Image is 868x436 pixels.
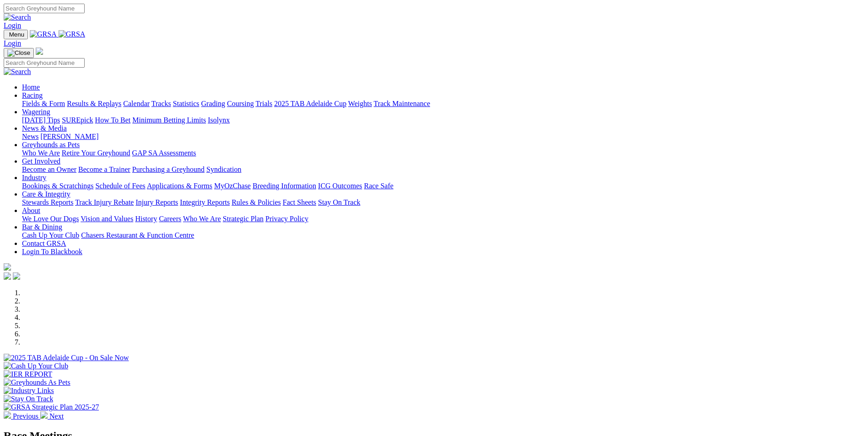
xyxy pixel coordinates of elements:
[132,165,205,173] a: Purchasing a Greyhound
[22,182,93,190] a: Bookings & Scratchings
[22,149,864,157] div: Greyhounds as Pets
[223,215,264,223] a: Strategic Plan
[274,100,346,107] a: 2025 TAB Adelaide Cup
[49,412,64,420] span: Next
[132,116,206,124] a: Minimum Betting Limits
[7,49,30,57] img: Close
[22,133,38,140] a: News
[4,272,11,280] img: facebook.svg
[135,215,157,223] a: History
[67,100,121,107] a: Results & Replays
[151,100,171,107] a: Tracks
[253,182,316,190] a: Breeding Information
[22,91,43,99] a: Racing
[4,48,34,58] button: Toggle navigation
[22,198,864,207] div: Care & Integrity
[318,198,360,206] a: Stay On Track
[22,133,864,141] div: News & Media
[36,48,43,55] img: logo-grsa-white.png
[22,231,79,239] a: Cash Up Your Club
[4,378,70,387] img: Greyhounds As Pets
[4,370,52,378] img: IER REPORT
[40,411,48,419] img: chevron-right-pager-white.svg
[232,198,281,206] a: Rules & Policies
[255,100,272,107] a: Trials
[265,215,308,223] a: Privacy Policy
[206,165,241,173] a: Syndication
[22,165,864,174] div: Get Involved
[374,100,430,107] a: Track Maintenance
[13,412,38,420] span: Previous
[214,182,251,190] a: MyOzChase
[30,30,57,38] img: GRSA
[4,354,129,362] img: 2025 TAB Adelaide Cup - On Sale Now
[4,395,53,403] img: Stay On Track
[22,116,864,124] div: Wagering
[4,39,21,47] a: Login
[4,403,99,411] img: GRSA Strategic Plan 2025-27
[22,116,60,124] a: [DATE] Tips
[22,100,65,107] a: Fields & Form
[81,215,133,223] a: Vision and Values
[22,83,40,91] a: Home
[62,149,130,157] a: Retire Your Greyhound
[4,263,11,271] img: logo-grsa-white.png
[22,157,60,165] a: Get Involved
[22,108,50,116] a: Wagering
[22,215,79,223] a: We Love Our Dogs
[180,198,230,206] a: Integrity Reports
[22,215,864,223] div: About
[364,182,393,190] a: Race Safe
[22,165,76,173] a: Become an Owner
[348,100,372,107] a: Weights
[22,174,46,181] a: Industry
[22,248,82,255] a: Login To Blackbook
[95,116,131,124] a: How To Bet
[159,215,181,223] a: Careers
[40,412,64,420] a: Next
[9,31,24,38] span: Menu
[22,141,80,149] a: Greyhounds as Pets
[4,387,54,395] img: Industry Links
[208,116,230,124] a: Isolynx
[59,30,86,38] img: GRSA
[4,13,31,21] img: Search
[22,149,60,157] a: Who We Are
[283,198,316,206] a: Fact Sheets
[22,182,864,190] div: Industry
[227,100,254,107] a: Coursing
[22,223,62,231] a: Bar & Dining
[62,116,93,124] a: SUREpick
[75,198,134,206] a: Track Injury Rebate
[78,165,130,173] a: Become a Trainer
[123,100,150,107] a: Calendar
[40,133,98,140] a: [PERSON_NAME]
[147,182,212,190] a: Applications & Forms
[135,198,178,206] a: Injury Reports
[4,68,31,76] img: Search
[22,124,67,132] a: News & Media
[22,239,66,247] a: Contact GRSA
[95,182,145,190] a: Schedule of Fees
[173,100,199,107] a: Statistics
[318,182,362,190] a: ICG Outcomes
[4,21,21,29] a: Login
[81,231,194,239] a: Chasers Restaurant & Function Centre
[4,30,28,39] button: Toggle navigation
[22,190,70,198] a: Care & Integrity
[183,215,221,223] a: Who We Are
[22,231,864,239] div: Bar & Dining
[201,100,225,107] a: Grading
[4,4,85,13] input: Search
[4,58,85,68] input: Search
[22,198,73,206] a: Stewards Reports
[13,272,20,280] img: twitter.svg
[4,362,68,370] img: Cash Up Your Club
[22,207,40,214] a: About
[4,412,40,420] a: Previous
[4,411,11,419] img: chevron-left-pager-white.svg
[22,100,864,108] div: Racing
[132,149,196,157] a: GAP SA Assessments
